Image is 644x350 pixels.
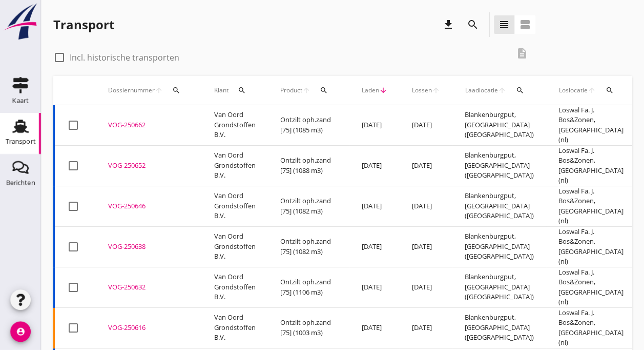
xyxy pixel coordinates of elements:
td: Ontzilt oph.zand [75] (1082 m3) [268,186,349,226]
i: arrow_upward [432,86,440,94]
i: download [442,18,454,31]
i: search [606,86,614,94]
td: [DATE] [400,226,452,267]
i: arrow_upward [155,86,163,94]
i: view_headline [498,18,510,31]
td: [DATE] [349,307,400,348]
td: Blankenburgput, [GEOGRAPHIC_DATA] ([GEOGRAPHIC_DATA]) [452,307,546,348]
td: Loswal Fa. J. Bos&Zonen, [GEOGRAPHIC_DATA] (nl) [546,105,636,146]
i: arrow_upward [498,86,507,94]
div: Transport [6,138,36,145]
span: Lossen [412,86,432,95]
div: Transport [53,16,114,33]
td: Blankenburgput, [GEOGRAPHIC_DATA] ([GEOGRAPHIC_DATA]) [452,105,546,146]
td: Blankenburgput, [GEOGRAPHIC_DATA] ([GEOGRAPHIC_DATA]) [452,267,546,307]
i: search [172,86,180,94]
td: Ontzilt oph.zand [75] (1088 m3) [268,145,349,186]
td: Blankenburgput, [GEOGRAPHIC_DATA] ([GEOGRAPHIC_DATA]) [452,145,546,186]
td: Van Oord Grondstoffen B.V. [202,307,268,348]
i: arrow_downward [379,86,387,94]
td: Van Oord Grondstoffen B.V. [202,145,268,186]
i: search [467,18,479,31]
td: [DATE] [349,105,400,146]
div: VOG-250662 [108,120,190,130]
td: [DATE] [349,226,400,267]
i: search [238,86,246,94]
td: [DATE] [349,145,400,186]
label: Incl. historische transporten [70,52,179,63]
td: [DATE] [400,105,452,146]
td: Loswal Fa. J. Bos&Zonen, [GEOGRAPHIC_DATA] (nl) [546,226,636,267]
td: [DATE] [400,186,452,226]
td: [DATE] [349,267,400,307]
i: search [516,86,524,94]
i: search [320,86,328,94]
span: Product [280,86,302,95]
td: Loswal Fa. J. Bos&Zonen, [GEOGRAPHIC_DATA] (nl) [546,307,636,348]
div: VOG-250632 [108,282,190,293]
span: Loslocatie [558,86,588,95]
td: [DATE] [349,186,400,226]
td: Ontzilt oph.zand [75] (1082 m3) [268,226,349,267]
i: arrow_upward [588,86,596,94]
td: Van Oord Grondstoffen B.V. [202,105,268,146]
span: Laden [362,86,379,95]
div: VOG-250616 [108,323,190,333]
td: Van Oord Grondstoffen B.V. [202,226,268,267]
img: logo-small.a267ee39.svg [2,3,39,41]
i: view_agenda [519,18,531,31]
td: Loswal Fa. J. Bos&Zonen, [GEOGRAPHIC_DATA] (nl) [546,267,636,307]
i: account_circle [10,321,31,342]
div: Kaart [12,97,29,104]
td: Ontzilt oph.zand [75] (1003 m3) [268,307,349,348]
i: arrow_upward [302,86,310,94]
td: [DATE] [400,307,452,348]
div: Berichten [6,179,35,186]
div: VOG-250652 [108,161,190,171]
td: Loswal Fa. J. Bos&Zonen, [GEOGRAPHIC_DATA] (nl) [546,145,636,186]
div: VOG-250638 [108,242,190,252]
div: VOG-250646 [108,201,190,211]
td: Ontzilt oph.zand [75] (1085 m3) [268,105,349,146]
td: Loswal Fa. J. Bos&Zonen, [GEOGRAPHIC_DATA] (nl) [546,186,636,226]
td: Blankenburgput, [GEOGRAPHIC_DATA] ([GEOGRAPHIC_DATA]) [452,186,546,226]
td: Van Oord Grondstoffen B.V. [202,186,268,226]
td: Ontzilt oph.zand [75] (1106 m3) [268,267,349,307]
td: Van Oord Grondstoffen B.V. [202,267,268,307]
td: Blankenburgput, [GEOGRAPHIC_DATA] ([GEOGRAPHIC_DATA]) [452,226,546,267]
div: Klant [214,78,256,103]
td: [DATE] [400,145,452,186]
td: [DATE] [400,267,452,307]
span: Laadlocatie [465,86,498,95]
span: Dossiernummer [108,86,155,95]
